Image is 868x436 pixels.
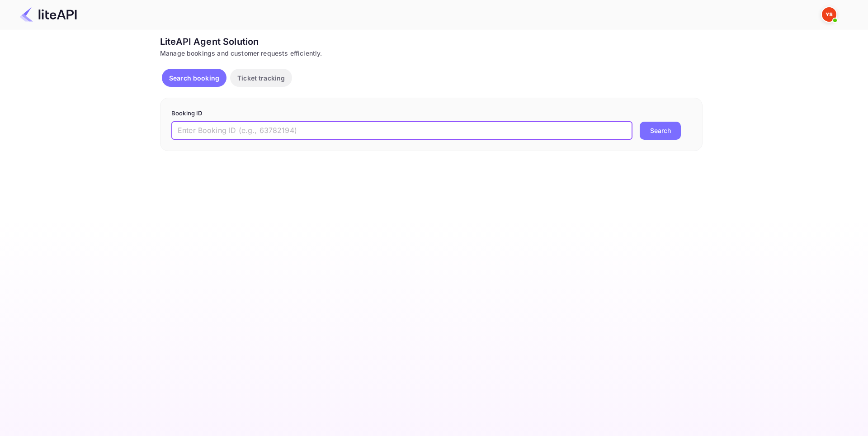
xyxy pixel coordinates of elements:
img: LiteAPI Logo [20,7,77,22]
div: LiteAPI Agent Solution [160,35,703,48]
p: Booking ID [171,109,691,118]
img: Yandex Support [822,7,836,22]
div: Manage bookings and customer requests efficiently. [160,48,703,58]
p: Ticket tracking [237,73,285,83]
button: Search [640,122,681,140]
input: Enter Booking ID (e.g., 63782194) [171,122,632,140]
p: Search booking [169,73,219,83]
